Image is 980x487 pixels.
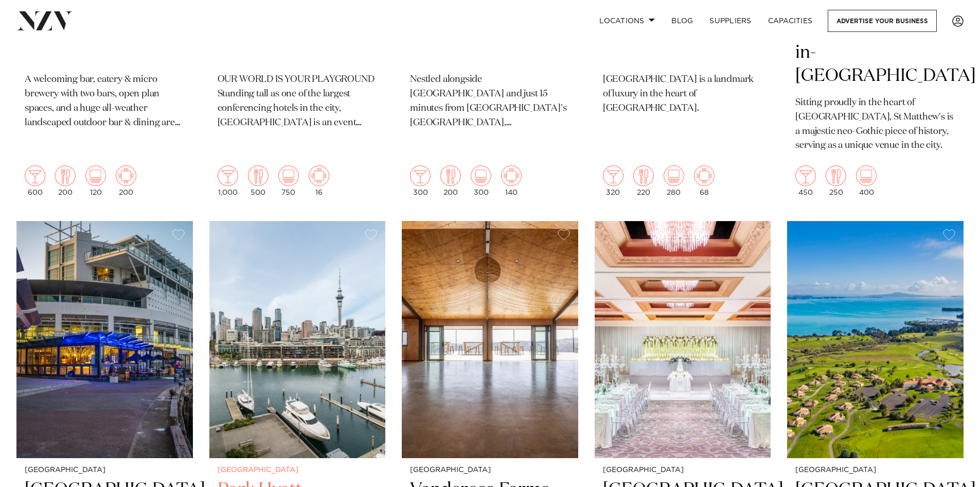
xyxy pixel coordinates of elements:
p: Sitting proudly in the heart of [GEOGRAPHIC_DATA], St Matthew's is a majestic neo-Gothic piece of... [795,96,955,154]
div: 1,000 [218,165,238,196]
div: 140 [501,165,522,196]
img: cocktail.png [795,165,816,186]
a: Advertise your business [828,10,937,32]
img: dining.png [826,165,846,186]
img: dining.png [55,165,76,186]
img: dining.png [248,165,269,186]
p: A welcoming bar, eatery & micro brewery with two bars, open plan spaces, and a huge all-weather l... [25,73,185,130]
div: 400 [856,165,877,196]
div: 200 [55,165,76,196]
p: OUR WORLD IS YOUR PLAYGROUND Standing tall as one of the largest conferencing hotels in the city,... [218,73,378,130]
div: 250 [826,165,846,196]
a: BLOG [663,10,701,32]
img: dining.png [633,165,654,186]
img: meeting.png [501,165,522,186]
small: [GEOGRAPHIC_DATA] [795,466,955,474]
div: 220 [633,165,654,196]
div: 68 [694,165,715,196]
img: cocktail.png [218,165,238,186]
div: 450 [795,165,816,196]
div: 120 [85,165,106,196]
div: 600 [25,165,45,196]
small: [GEOGRAPHIC_DATA] [25,466,185,474]
img: nzv-logo.png [16,11,73,30]
div: 750 [278,165,299,196]
img: meeting.png [309,165,329,186]
div: 16 [309,165,329,196]
img: theatre.png [471,165,491,186]
div: 200 [116,165,136,196]
img: theatre.png [278,165,299,186]
a: SUPPLIERS [701,10,759,32]
img: cocktail.png [25,165,45,186]
div: 280 [664,165,684,196]
img: dining.png [440,165,461,186]
div: 320 [603,165,623,196]
div: 300 [471,165,491,196]
small: [GEOGRAPHIC_DATA] [218,466,378,474]
a: Locations [591,10,663,32]
p: [GEOGRAPHIC_DATA] is a landmark of luxury in the heart of [GEOGRAPHIC_DATA]. [603,73,763,116]
div: 200 [440,165,461,196]
small: [GEOGRAPHIC_DATA] [603,466,763,474]
img: theatre.png [85,165,106,186]
small: [GEOGRAPHIC_DATA] [410,466,570,474]
img: cocktail.png [603,165,623,186]
a: Capacities [760,10,821,32]
img: theatre.png [856,165,877,186]
img: cocktail.png [410,165,431,186]
img: theatre.png [664,165,684,186]
p: Nestled alongside [GEOGRAPHIC_DATA] and just 15 minutes from [GEOGRAPHIC_DATA]'s [GEOGRAPHIC_DATA... [410,73,570,130]
div: 500 [248,165,269,196]
img: meeting.png [694,165,715,186]
img: meeting.png [116,165,136,186]
div: 300 [410,165,431,196]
